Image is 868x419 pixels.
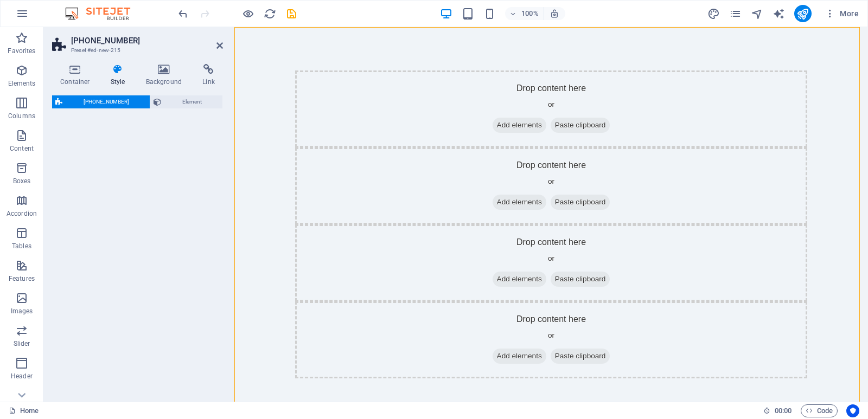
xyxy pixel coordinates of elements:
[8,47,35,55] p: Favorites
[316,244,376,260] span: Paste clipboard
[263,7,276,20] button: reload
[773,8,785,20] i: AI Writer
[820,5,863,22] button: More
[782,407,784,415] span: :
[62,7,144,20] img: Editor Logo
[11,372,33,381] p: Header
[241,7,254,20] button: Click here to leave preview mode and continue editing
[177,8,189,20] i: Undo: Add element (Ctrl+Z)
[550,9,559,18] i: On resize automatically adjust zoom level to fit chosen device.
[10,144,34,153] p: Content
[258,167,312,183] span: Add elements
[9,404,39,417] a: Click to cancel selection. Double-click to open Pages
[61,197,573,274] div: Drop content here
[52,64,103,87] h4: Container
[71,36,223,46] h2: [PHONE_NUMBER]
[285,8,298,20] i: Save (Ctrl+S)
[806,404,833,417] span: Code
[61,120,573,197] div: Drop content here
[264,8,276,20] i: Reload page
[11,307,33,315] p: Images
[258,321,312,337] span: Add elements
[9,274,35,283] p: Features
[7,209,37,218] p: Accordion
[763,404,792,417] h6: Session time
[751,7,764,20] button: navigator
[505,7,544,20] button: 100%
[316,91,376,106] span: Paste clipboard
[521,7,539,20] h6: 100%
[194,64,223,87] h4: Link
[52,95,150,108] button: [PHONE_NUMBER]
[285,7,298,20] button: save
[751,8,763,20] i: Navigator
[258,91,312,106] span: Add elements
[8,112,35,120] p: Columns
[61,43,573,120] div: Drop content here
[61,274,573,351] div: Drop content here
[8,79,36,88] p: Elements
[825,8,859,19] span: More
[258,244,312,260] span: Add elements
[846,404,859,417] button: Usercentrics
[164,95,219,108] span: Element
[138,64,195,87] h4: Background
[13,177,31,185] p: Boxes
[316,167,376,183] span: Paste clipboard
[12,242,31,250] p: Tables
[316,321,376,337] span: Paste clipboard
[176,7,189,20] button: undo
[66,95,146,108] span: [PHONE_NUMBER]
[775,404,792,417] span: 00 00
[773,7,786,20] button: text_generator
[729,8,742,20] i: Pages (Ctrl+Alt+S)
[14,339,30,348] p: Slider
[71,46,201,55] h3: Preset #ed-new-215
[801,404,838,417] button: Code
[729,7,742,20] button: pages
[707,7,720,20] button: design
[150,95,222,108] button: Element
[103,64,138,87] h4: Style
[796,8,809,20] i: Publish
[707,8,720,20] i: Design (Ctrl+Alt+Y)
[794,5,812,22] button: publish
